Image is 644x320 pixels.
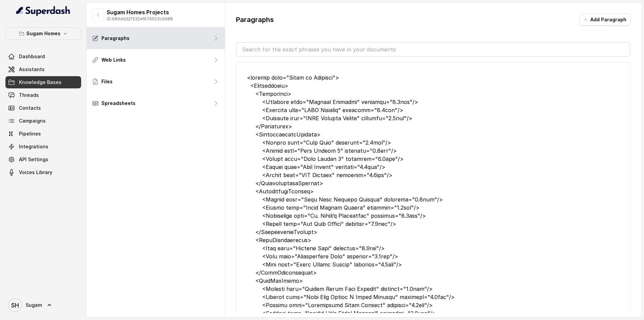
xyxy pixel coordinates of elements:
button: Add Paragraph [579,14,630,26]
p: Sugam Homes Projects [107,8,173,16]
span: Contacts [19,105,41,111]
a: Pipelines [5,128,81,140]
span: Pipelines [19,130,41,137]
a: Voices Library [5,166,81,178]
p: Web Links [101,57,126,63]
span: API Settings [19,156,48,163]
span: Knowledge Bases [19,79,62,86]
a: Dashboard [5,50,81,63]
span: Voices Library [19,169,52,176]
a: Integrations [5,141,81,153]
a: Threads [5,89,81,101]
button: Sugam Homes [5,27,81,40]
a: Knowledge Bases [5,76,81,88]
span: Sugam [26,302,42,308]
a: API Settings [5,153,81,166]
input: Search for the exact phrases you have in your documents [237,43,630,56]
p: Files [101,78,113,85]
p: Sugam Homes [26,29,61,38]
p: Paragraphs [236,15,274,24]
p: ID: 689dd32f332ef674503c9988 [107,16,173,22]
span: Dashboard [19,53,45,60]
a: Sugam [5,296,81,315]
span: Integrations [19,143,48,150]
a: Assistants [5,63,81,76]
p: Spreadsheets [101,100,136,107]
text: SH [11,302,19,309]
span: Campaigns [19,118,46,124]
span: Threads [19,92,39,99]
span: Assistants [19,66,45,73]
img: light.svg [16,5,71,16]
a: Campaigns [5,115,81,127]
a: Contacts [5,102,81,114]
p: Paragraphs [101,35,129,42]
